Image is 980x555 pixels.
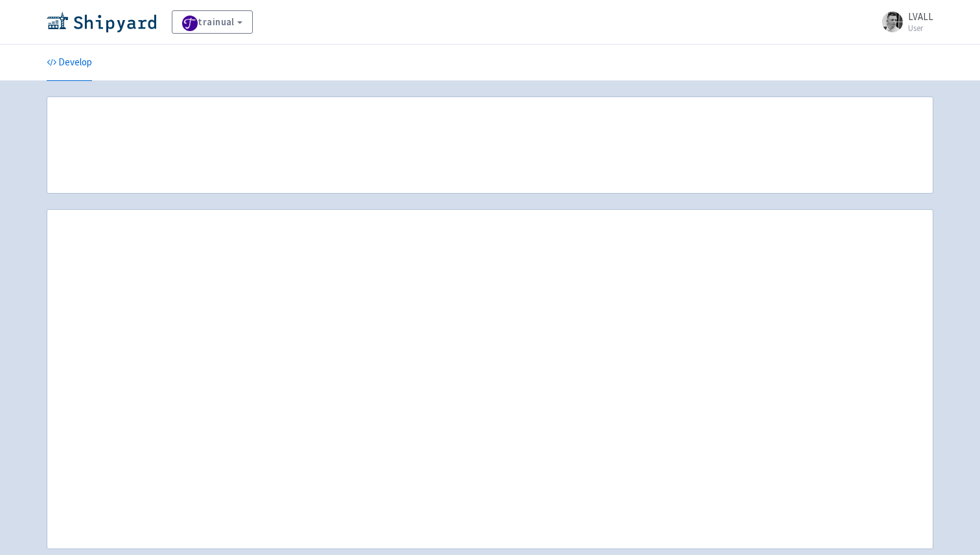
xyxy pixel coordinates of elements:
[874,12,933,32] a: LVALL User
[47,12,156,32] img: Shipyard logo
[172,10,253,34] a: trainual
[908,10,933,23] span: LVALL
[908,24,933,32] small: User
[47,45,92,81] a: Develop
